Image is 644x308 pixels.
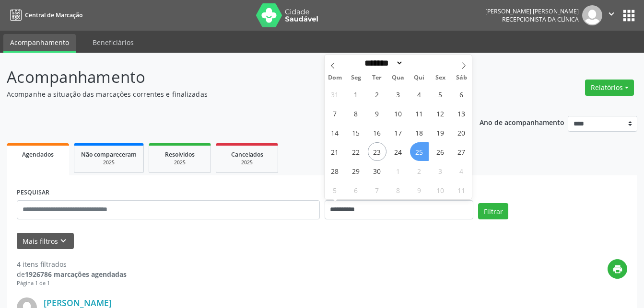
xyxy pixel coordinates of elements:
[368,161,386,180] span: Setembro 30, 2025
[368,85,386,103] span: Setembro 2, 2025
[431,123,450,142] span: Setembro 19, 2025
[387,75,409,81] span: Qua
[326,181,344,199] span: Outubro 5, 2025
[347,85,365,103] span: Setembro 1, 2025
[409,75,430,81] span: Qui
[389,123,408,142] span: Setembro 17, 2025
[326,123,344,142] span: Setembro 14, 2025
[451,75,472,81] span: Sáb
[7,7,82,23] a: Central de Marcação
[410,104,429,123] span: Setembro 11, 2025
[3,34,76,53] a: Acompanhamento
[58,236,69,246] i: keyboard_arrow_down
[17,279,127,287] div: Página 1 de 1
[452,161,471,180] span: Outubro 4, 2025
[410,181,429,199] span: Outubro 9, 2025
[347,181,365,199] span: Outubro 6, 2025
[608,259,627,279] button: print
[389,161,408,180] span: Outubro 1, 2025
[22,150,54,159] span: Agendados
[347,161,365,180] span: Setembro 29, 2025
[452,142,471,161] span: Setembro 27, 2025
[17,269,127,279] div: de
[368,181,386,199] span: Outubro 7, 2025
[25,11,82,19] span: Central de Marcação
[602,5,621,25] button: 
[585,80,634,96] button: Relatórios
[502,15,579,23] span: Recepcionista da clínica
[410,161,429,180] span: Outubro 2, 2025
[17,233,74,250] button: Mais filtroskeyboard_arrow_down
[431,181,450,199] span: Outubro 10, 2025
[165,150,195,159] span: Resolvidos
[362,58,404,68] select: Month
[452,104,471,123] span: Setembro 13, 2025
[325,75,346,81] span: Dom
[326,104,344,123] span: Setembro 7, 2025
[612,264,623,274] i: print
[86,34,141,51] a: Beneficiários
[368,142,386,161] span: Setembro 23, 2025
[223,159,271,166] div: 2025
[410,85,429,103] span: Setembro 4, 2025
[7,65,448,89] p: Acompanhamento
[478,203,508,219] button: Filtrar
[410,142,429,161] span: Setembro 25, 2025
[347,142,365,161] span: Setembro 22, 2025
[326,85,344,103] span: Agosto 31, 2025
[431,142,450,161] span: Setembro 26, 2025
[366,75,387,81] span: Ter
[621,7,637,24] button: apps
[44,297,112,308] a: [PERSON_NAME]
[347,123,365,142] span: Setembro 15, 2025
[410,123,429,142] span: Setembro 18, 2025
[452,181,471,199] span: Outubro 11, 2025
[156,159,204,166] div: 2025
[485,7,579,15] div: [PERSON_NAME] [PERSON_NAME]
[430,75,451,81] span: Sex
[389,85,408,103] span: Setembro 3, 2025
[81,150,137,159] span: Não compareceram
[389,181,408,199] span: Outubro 8, 2025
[431,104,450,123] span: Setembro 12, 2025
[480,116,564,128] p: Ano de acompanhamento
[368,104,386,123] span: Setembro 9, 2025
[431,85,450,103] span: Setembro 5, 2025
[347,104,365,123] span: Setembro 8, 2025
[231,150,263,159] span: Cancelados
[368,123,386,142] span: Setembro 16, 2025
[25,270,127,279] strong: 1926786 marcações agendadas
[403,58,435,68] input: Year
[17,185,49,200] label: PESQUISAR
[345,75,366,81] span: Seg
[7,89,448,99] p: Acompanhe a situação das marcações correntes e finalizadas
[17,259,127,269] div: 4 itens filtrados
[326,142,344,161] span: Setembro 21, 2025
[452,123,471,142] span: Setembro 20, 2025
[81,159,137,166] div: 2025
[431,161,450,180] span: Outubro 3, 2025
[326,161,344,180] span: Setembro 28, 2025
[452,85,471,103] span: Setembro 6, 2025
[606,9,617,19] i: 
[582,5,602,25] img: img
[389,104,408,123] span: Setembro 10, 2025
[389,142,408,161] span: Setembro 24, 2025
